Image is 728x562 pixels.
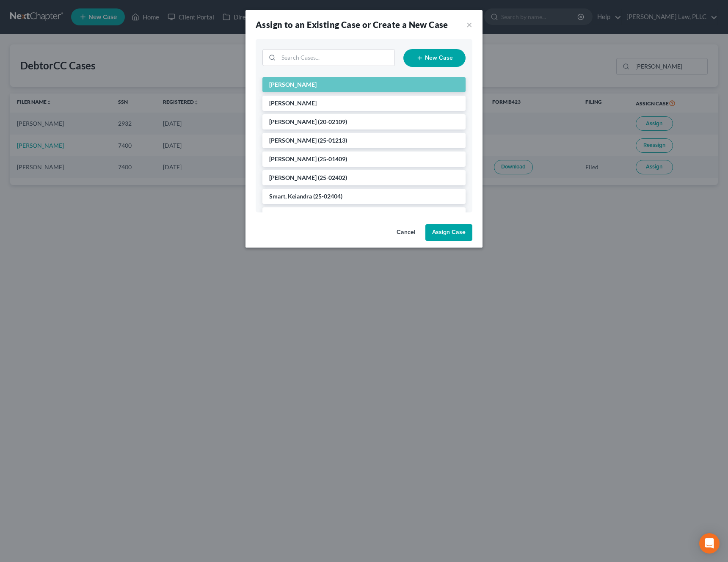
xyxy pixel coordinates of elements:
div: Open Intercom Messenger [699,533,720,554]
span: [PERSON_NAME] [269,118,317,125]
span: [PERSON_NAME] [269,211,317,218]
button: × [466,19,472,30]
button: New Case [403,49,466,67]
span: [PERSON_NAME] [269,137,317,144]
input: Search Cases... [279,50,394,66]
span: Smart, Keiandra [269,193,312,200]
button: Cancel [390,224,422,241]
span: [PERSON_NAME] [269,99,317,107]
strong: Assign to an Existing Case or Create a New Case [256,19,448,30]
span: (25-02402) [318,174,347,181]
button: Assign Case [425,224,472,241]
span: (25-01409) [318,155,347,163]
span: [PERSON_NAME] [269,155,317,163]
span: (20-02109) [318,118,347,125]
span: (25-01213) [318,137,347,144]
span: [PERSON_NAME] [269,174,317,181]
span: [PERSON_NAME] [269,81,317,88]
span: (25-02404) [313,193,342,200]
